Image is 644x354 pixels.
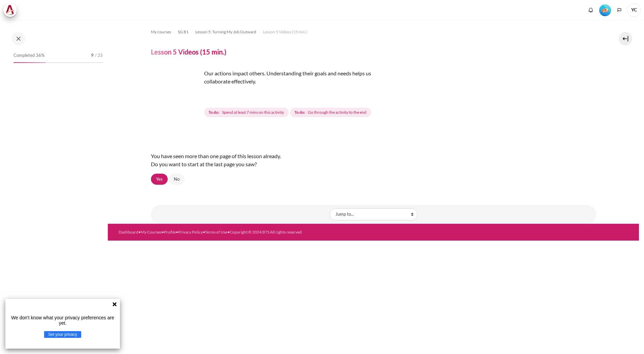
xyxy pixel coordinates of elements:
[108,20,639,224] section: Content
[169,174,185,185] a: No
[294,109,305,115] strong: To do:
[597,4,614,16] a: Level #2
[627,3,641,17] a: User menu
[151,47,226,56] h4: Lesson 5 Videos (15 min.)
[119,229,138,235] a: Dashboard
[3,3,20,17] a: Architeck Architeck
[151,69,387,85] p: Our actions impact others. Understanding their goals and needs helps us collaborate effectively.
[44,331,81,338] button: Set your privacy
[178,29,189,35] span: SG B1
[119,229,402,235] div: • • • • •
[599,4,611,16] div: Level #2
[208,109,219,115] strong: To do:
[5,5,15,15] img: Architeck
[599,4,611,16] img: Level #2
[8,315,117,326] p: We don't know what your privacy preferences are yet.
[151,174,168,185] a: Yes
[263,28,308,36] a: Lesson 5 Videos (15 min.)
[91,52,94,59] span: 9
[164,229,176,235] a: Profile
[222,109,284,115] span: Spend at least 7 mins on this activity
[13,52,44,59] span: Completed 36%
[195,28,256,36] a: Lesson 5: Turning My Job Outward
[95,52,103,59] span: / 25
[627,3,641,17] span: YC
[230,229,302,235] a: Copyright © 2024 BTS All rights reserved
[151,147,596,174] div: You have seen more than one page of this lesson already. Do you want to start at the last page yo...
[205,229,227,235] a: Terms of Use
[151,69,201,120] img: srdr
[263,29,308,35] span: Lesson 5 Videos (15 min.)
[586,5,596,15] div: Show notification window with no new notifications
[614,5,624,15] button: Languages
[195,29,256,35] span: Lesson 5: Turning My Job Outward
[13,62,46,63] div: 36%
[308,109,366,115] span: Go through the activity to the end
[178,229,203,235] a: Privacy Policy
[204,106,373,118] div: Completion requirements for Lesson 5 Videos (15 min.)
[141,229,162,235] a: My Courses
[151,29,171,35] span: My courses
[151,27,596,37] nav: Navigation bar
[178,28,189,36] a: SG B1
[151,28,171,36] a: My courses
